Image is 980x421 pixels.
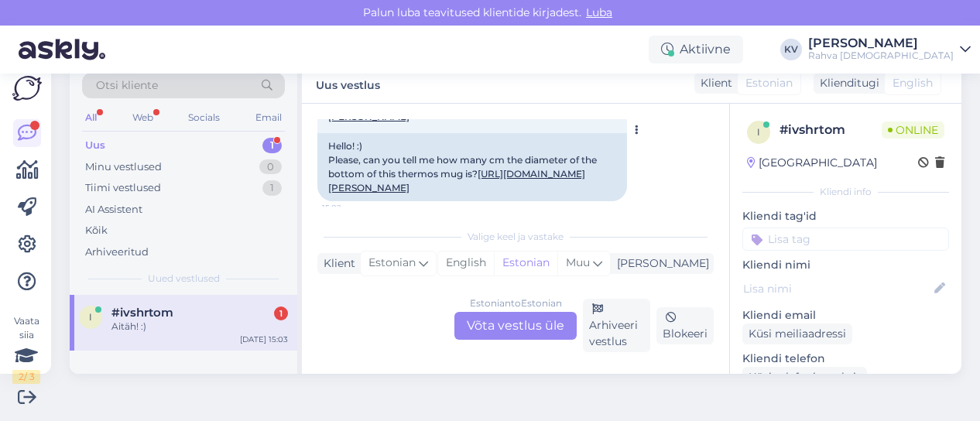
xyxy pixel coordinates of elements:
[470,296,562,310] div: Estonian to Estonian
[893,75,933,91] span: English
[89,311,92,323] span: i
[814,75,879,91] div: Klienditugi
[129,108,156,128] div: Web
[882,122,944,139] span: Online
[745,75,793,91] span: Estonian
[743,280,931,297] input: Lisa nimi
[742,185,949,199] div: Kliendi info
[111,306,173,320] span: #ivshrtom
[742,228,949,251] input: Lisa tag
[111,320,288,334] div: Aitäh! :)
[85,138,105,153] div: Uus
[85,159,162,175] div: Minu vestlused
[259,159,282,175] div: 0
[148,272,220,286] span: Uued vestlused
[742,323,852,344] div: Küsi meiliaadressi
[742,208,949,224] p: Kliendi tag'id
[494,252,557,275] div: Estonian
[808,37,954,50] div: [PERSON_NAME]
[611,255,709,272] div: [PERSON_NAME]
[780,39,802,60] div: KV
[808,37,971,62] a: [PERSON_NAME]Rahva [DEMOGRAPHIC_DATA]
[82,108,100,128] div: All
[85,223,108,238] div: Kõik
[757,126,760,138] span: i
[274,306,288,320] div: 1
[240,334,288,345] div: [DATE] 15:03
[656,307,714,344] div: Blokeeri
[368,255,416,272] span: Estonian
[454,312,577,340] div: Võta vestlus üle
[85,180,161,196] div: Tiimi vestlused
[96,77,158,94] span: Otsi kliente
[12,370,40,384] div: 2 / 3
[317,133,627,201] div: Hello! :) Please, can you tell me how many cm the diameter of the bottom of this thermos mug is?
[566,255,590,269] span: Muu
[649,36,743,63] div: Aktiivne
[694,75,732,91] div: Klient
[581,5,617,19] span: Luba
[262,138,282,153] div: 1
[12,76,42,101] img: Askly Logo
[322,202,380,214] span: 15:02
[185,108,223,128] div: Socials
[12,314,40,384] div: Vaata siia
[742,351,949,367] p: Kliendi telefon
[808,50,954,62] div: Rahva [DEMOGRAPHIC_DATA]
[583,299,650,352] div: Arhiveeri vestlus
[780,121,882,139] div: # ivshrtom
[262,180,282,196] div: 1
[252,108,285,128] div: Email
[438,252,494,275] div: English
[317,255,355,272] div: Klient
[85,202,142,217] div: AI Assistent
[742,257,949,273] p: Kliendi nimi
[742,367,867,388] div: Küsi telefoninumbrit
[317,230,714,244] div: Valige keel ja vastake
[742,307,949,323] p: Kliendi email
[316,73,380,94] label: Uus vestlus
[85,245,149,260] div: Arhiveeritud
[747,155,877,171] div: [GEOGRAPHIC_DATA]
